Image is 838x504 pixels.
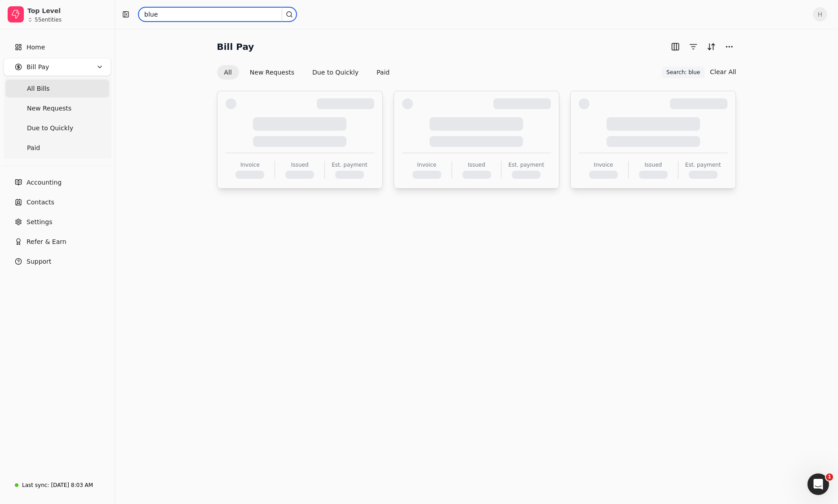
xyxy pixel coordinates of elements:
[4,252,111,270] button: Support
[332,161,368,169] div: Est. payment
[27,257,51,266] span: Support
[217,40,254,54] h2: Bill Pay
[594,161,613,169] div: Invoice
[27,217,52,227] span: Settings
[27,43,45,52] span: Home
[417,161,436,169] div: Invoice
[813,7,827,22] button: H
[27,143,40,153] span: Paid
[5,99,109,117] a: New Requests
[138,7,297,22] input: Search
[710,65,736,79] button: Clear All
[35,17,62,22] div: 55 entities
[27,84,49,93] span: All Bills
[5,80,109,97] a: All Bills
[27,178,62,187] span: Accounting
[666,68,700,76] span: Search: blue
[27,104,71,113] span: New Requests
[4,233,111,251] button: Refer & Earn
[807,473,829,495] iframe: Intercom live chat
[27,6,107,15] div: Top Level
[685,161,721,169] div: Est. payment
[4,58,111,76] button: Bill Pay
[243,65,302,80] button: New Requests
[662,66,705,78] button: Search: blue
[291,161,309,169] div: Issued
[27,198,54,207] span: Contacts
[4,477,111,493] a: Last sync:[DATE] 8:03 AM
[722,40,736,54] button: More
[369,65,397,80] button: Paid
[508,161,544,169] div: Est. payment
[4,38,111,56] a: Home
[27,237,67,247] span: Refer & Earn
[27,124,73,133] span: Due to Quickly
[27,62,49,72] span: Bill Pay
[645,161,662,169] div: Issued
[4,193,111,211] a: Contacts
[704,40,718,54] button: Sort
[5,139,109,157] a: Paid
[217,65,397,80] div: Invoice filter options
[4,213,111,231] a: Settings
[217,65,239,80] button: All
[5,119,109,137] a: Due to Quickly
[826,473,833,481] span: 1
[22,481,49,489] div: Last sync:
[240,161,260,169] div: Invoice
[305,65,366,80] button: Due to Quickly
[468,161,485,169] div: Issued
[4,173,111,191] a: Accounting
[51,481,93,489] div: [DATE] 8:03 AM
